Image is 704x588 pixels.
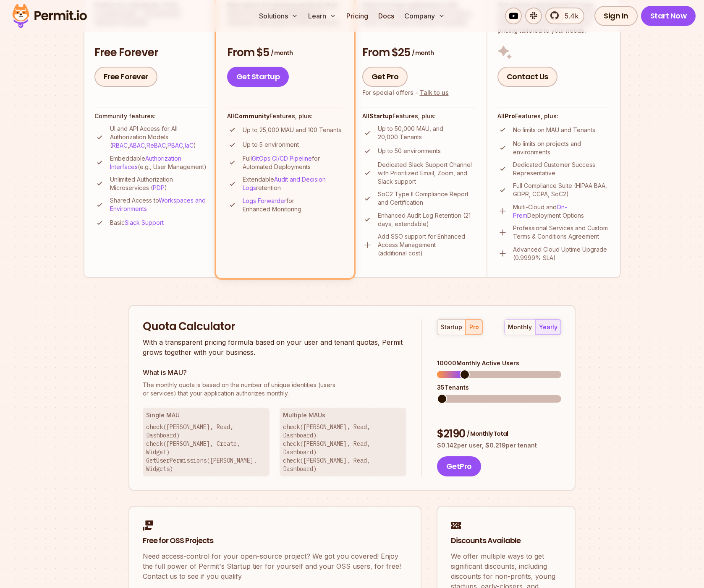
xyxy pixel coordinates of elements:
p: Embeddable (e.g., User Management) [110,154,208,171]
a: 5.4k [545,8,584,24]
a: Audit and Decision Logs [243,176,326,191]
p: SoC2 Type II Compliance Report and Certification [378,190,476,207]
p: $ 0.142 per user, $ 0.219 per tenant [437,441,561,450]
p: Extendable retention [243,175,343,192]
p: Dedicated Customer Success Representative [513,161,610,177]
p: Up to 5 environment [243,140,299,149]
a: Start Now [641,6,696,26]
a: Slack Support [125,219,164,226]
strong: Community [234,112,270,120]
a: Contact Us [497,67,557,87]
div: 10000 Monthly Active Users [437,359,561,367]
h3: Multiple MAUs [283,411,403,419]
a: Logs Forwarder [243,197,286,204]
h4: All Features, plus: [497,112,610,120]
div: 35 Tenants [437,383,561,392]
p: Basic [110,219,164,227]
a: Docs [375,8,398,24]
a: Get Startup [227,67,289,87]
p: No limits on MAU and Tenants [513,126,595,134]
div: For special offers - [362,88,449,97]
a: RBAC [112,142,128,149]
a: Sign In [594,6,638,26]
button: Solutions [256,8,301,24]
p: Dedicated Slack Support Channel with Prioritized Email, Zoom, and Slack support [378,161,476,186]
p: Full for Automated Deployments [243,154,343,171]
strong: Pro [505,112,515,120]
p: With a transparent pricing formula based on your user and tenant quotas, Permit grows together wi... [143,337,406,357]
h4: All Features, plus: [227,112,343,120]
button: GetPro [437,456,481,476]
span: / month [412,49,434,57]
p: Shared Access to [110,196,208,213]
h3: From $5 [227,45,343,60]
a: IaC [185,142,194,149]
span: / month [271,49,293,57]
h2: Free for OSS Projects [143,536,407,546]
h2: Discounts Available [451,536,561,546]
p: Professional Services and Custom Terms & Conditions Agreement [513,224,610,241]
a: PDP [153,184,165,191]
a: On-Prem [513,203,567,219]
div: $ 2190 [437,427,561,442]
p: Enhanced Audit Log Retention (21 days, extendable) [378,211,476,228]
p: for Enhanced Monitoring [243,197,343,213]
a: Pricing [343,8,372,24]
span: 5.4k [560,11,578,21]
p: check([PERSON_NAME], Read, Dashboard) check([PERSON_NAME], Create, Widget) GetUserPermissions([PE... [146,423,266,473]
p: Add SSO support for Enhanced Access Management (additional cost) [378,232,476,258]
p: Up to 50,000 MAU, and 20,000 Tenants [378,125,476,141]
a: Authorization Interfaces [110,155,181,170]
h3: Single MAU [146,411,266,419]
p: Multi-Cloud and Deployment Options [513,203,610,220]
button: Company [401,8,448,24]
h3: What is MAU? [143,367,406,377]
span: / Monthly Total [467,429,508,438]
p: Unlimited Authorization Microservices ( ) [110,175,208,192]
p: Need access-control for your open-source project? We got you covered! Enjoy the full power of Per... [143,551,407,581]
p: or services) that your application authorizes monthly. [143,381,406,398]
p: Advanced Cloud Uptime Upgrade (0.9999% SLA) [513,245,610,262]
h4: All Features, plus: [362,112,476,120]
a: ReBAC [147,142,166,149]
a: Free Forever [94,67,157,87]
p: Up to 25,000 MAU and 100 Tenants [243,126,341,134]
h3: From $25 [362,45,476,60]
a: Talk to us [420,89,449,96]
div: monthly [508,323,532,331]
img: Permit logo [8,2,91,30]
span: The monthly quota is based on the number of unique identities (users [143,381,406,389]
div: startup [441,323,462,331]
a: ABAC [129,142,145,149]
a: Get Pro [362,67,408,87]
p: Full Compliance Suite (HIPAA BAA, GDPR, CCPA, SoC2) [513,182,610,198]
button: Learn [305,8,340,24]
a: PBAC [167,142,183,149]
p: check([PERSON_NAME], Read, Dashboard) check([PERSON_NAME], Read, Dashboard) check([PERSON_NAME], ... [283,423,403,473]
a: GitOps CI/CD Pipeline [252,155,312,162]
p: No limits on projects and environments [513,140,610,156]
h3: Free Forever [94,45,208,60]
strong: Startup [369,112,393,120]
p: UI and API Access for All Authorization Models ( , , , , ) [110,125,208,150]
h2: Quota Calculator [143,319,406,334]
h4: Community features: [94,112,208,120]
p: Up to 50 environments [378,147,441,155]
